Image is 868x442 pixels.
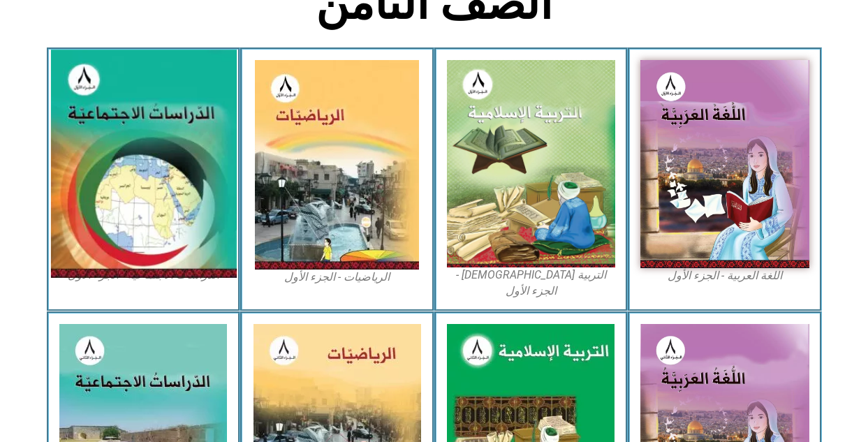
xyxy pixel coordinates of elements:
font: الرياضيات - الجزء الأول [284,270,390,283]
font: التربية [DEMOGRAPHIC_DATA] - الجزء الأول [456,268,606,297]
img: غلاف إسلامي رقم 8أ [447,60,616,267]
font: اللغة العربية - الجزء الأول [668,269,782,282]
font: الدراسات الاجتماعية - الجزء الأول [68,268,219,281]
